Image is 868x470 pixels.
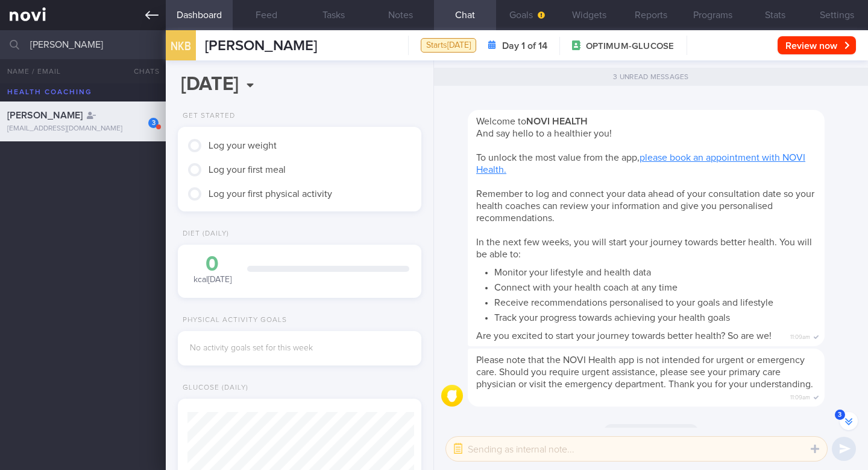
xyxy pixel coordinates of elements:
span: [PERSON_NAME] [7,111,83,120]
span: [PERSON_NAME] [205,39,317,53]
span: And say hello to a healthier you! [476,129,612,138]
div: [EMAIL_ADDRESS][DOMAIN_NAME] [7,124,159,134]
li: Connect with your health coach at any time [494,278,816,294]
button: 3 [840,412,858,430]
span: 3 [835,410,845,420]
div: 3 [148,118,159,128]
div: Get Started [178,112,235,121]
li: Track your progress towards achieving your health goals [494,309,816,324]
div: kcal [DATE] [190,254,235,286]
div: Starts [DATE] [421,38,476,53]
div: Physical Activity Goals [178,316,287,325]
button: Review now [778,36,856,54]
li: Monitor your lifestyle and health data [494,263,816,278]
div: NKB [163,23,199,69]
span: In the next few weeks, you will start your journey towards better health. You will be able to: [476,237,812,259]
span: [PERSON_NAME] joined [604,424,699,439]
span: 11:09am [790,330,810,341]
div: Glucose (Daily) [178,384,248,393]
span: OPTIMUM-GLUCOSE [586,40,675,53]
button: Chats [118,59,166,83]
span: Are you excited to start your journey towards better health? So are we! [476,331,772,341]
span: To unlock the most value from the app, [476,153,805,175]
div: Diet (Daily) [178,230,229,239]
strong: Day 1 of 14 [502,40,547,52]
div: No activity goals set for this week [190,343,409,354]
span: 11:09am [790,390,810,402]
li: Receive recommendations personalised to your goals and lifestyle [494,294,816,309]
span: Please note that the NOVI Health app is not intended for urgent or emergency care. Should you req... [476,355,813,389]
strong: NOVI HEALTH [526,117,588,126]
span: Remember to log and connect your data ahead of your consultation date so your health coaches can ... [476,189,814,223]
a: please book an appointment with NOVI Health. [476,153,805,175]
span: Welcome to [476,117,588,126]
div: 0 [190,254,235,275]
